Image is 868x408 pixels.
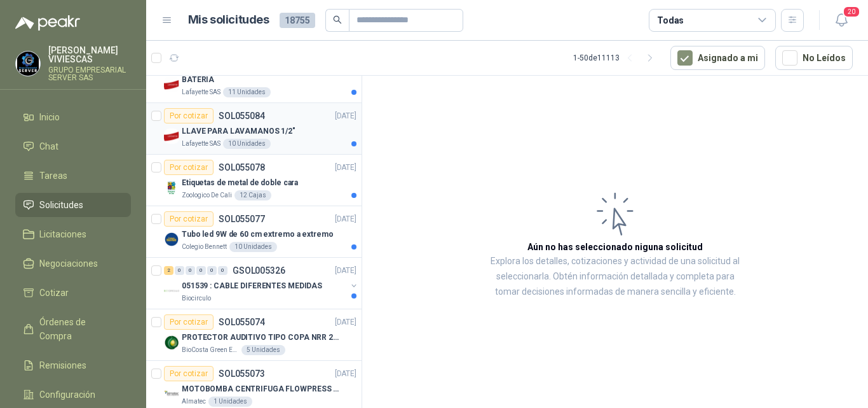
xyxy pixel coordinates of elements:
[146,103,362,155] a: Por cotizarSOL055084[DATE] Company LogoLLAVE PARA LAVAMANOS 1/2"Lafayette SAS10 Unidades
[241,345,285,355] div: 5 Unidades
[223,139,271,149] div: 10 Unidades
[39,358,86,372] span: Remisiones
[146,155,362,206] a: Por cotizarSOL055078[DATE] Company LogoEtiquetas de metal de doble caraZoologico De Cali12 Cajas
[219,163,265,172] p: SOL055078
[164,232,179,247] img: Company Logo
[164,266,173,275] div: 2
[182,293,211,304] p: Biocirculo
[335,213,356,225] p: [DATE]
[48,66,131,81] p: GRUPO EMPRESARIAL SERVER SAS
[182,190,232,200] p: Zoologico De Cali
[182,332,340,344] p: PROTECTOR AUDITIVO TIPO COPA NRR 23dB
[164,160,214,175] div: Por cotizar
[182,125,295,137] p: LLAVE PARA LAVAMANOS 1/2"
[182,74,214,86] p: BATERIA
[15,164,131,188] a: Tareas
[164,211,214,227] div: Por cotizar
[182,383,340,395] p: MOTOBOMBA CENTRIFUGA FLOWPRESS 1.5HP-220
[182,87,220,97] p: Lafayette SAS
[39,198,83,212] span: Solicitudes
[830,9,853,32] button: 20
[219,215,265,223] p: SOL055077
[39,227,86,241] span: Licitaciones
[175,266,184,275] div: 0
[15,222,131,246] a: Licitaciones
[15,251,131,276] a: Negociaciones
[843,6,860,18] span: 20
[223,87,271,97] div: 11 Unidades
[16,52,40,76] img: Company Logo
[164,108,214,123] div: Por cotizar
[182,229,333,241] p: Tubo led 9W de 60 cm extremo a extremo
[15,193,131,217] a: Solicitudes
[48,46,131,64] p: [PERSON_NAME] VIVIESCAS
[775,46,853,70] button: No Leídos
[280,13,315,28] span: 18755
[527,240,703,254] h3: Aún no has seleccionado niguna solicitud
[39,286,69,300] span: Cotizar
[15,15,80,31] img: Logo peakr
[335,368,356,380] p: [DATE]
[182,139,220,149] p: Lafayette SAS
[219,318,265,327] p: SOL055074
[489,254,741,300] p: Explora los detalles, cotizaciones y actividad de una solicitud al seleccionarla. Obtén informaci...
[164,314,214,330] div: Por cotizar
[164,283,179,299] img: Company Logo
[207,266,217,275] div: 0
[182,242,227,252] p: Colegio Bennett
[164,77,179,92] img: Company Logo
[39,315,119,343] span: Órdenes de Compra
[39,257,98,271] span: Negociaciones
[15,281,131,305] a: Cotizar
[15,134,131,158] a: Chat
[573,48,660,68] div: 1 - 50 de 11113
[219,111,265,120] p: SOL055084
[233,266,285,275] p: GSOL005326
[15,383,131,407] a: Configuración
[196,266,206,275] div: 0
[15,353,131,377] a: Remisiones
[164,335,179,350] img: Company Logo
[335,316,356,328] p: [DATE]
[670,46,765,70] button: Asignado a mi
[164,366,214,381] div: Por cotizar
[208,397,252,407] div: 1 Unidades
[39,388,95,402] span: Configuración
[182,345,239,355] p: BioCosta Green Energy S.A.S
[146,206,362,258] a: Por cotizarSOL055077[DATE] Company LogoTubo led 9W de 60 cm extremo a extremoColegio Bennett10 Un...
[182,177,298,189] p: Etiquetas de metal de doble cara
[39,139,58,153] span: Chat
[234,190,271,200] div: 12 Cajas
[335,265,356,277] p: [DATE]
[39,110,60,124] span: Inicio
[146,52,362,103] a: Por cotizarSOL055085[DATE] Company LogoBATERIALafayette SAS11 Unidades
[164,263,359,304] a: 2 0 0 0 0 0 GSOL005326[DATE] Company Logo051539 : CABLE DIFERENTES MEDIDASBiocirculo
[15,105,131,129] a: Inicio
[39,169,67,183] span: Tareas
[335,110,356,122] p: [DATE]
[229,242,277,252] div: 10 Unidades
[218,266,227,275] div: 0
[146,309,362,361] a: Por cotizarSOL055074[DATE] Company LogoPROTECTOR AUDITIVO TIPO COPA NRR 23dBBioCosta Green Energy...
[15,310,131,348] a: Órdenes de Compra
[333,15,342,24] span: search
[164,386,179,402] img: Company Logo
[164,129,179,144] img: Company Logo
[186,266,195,275] div: 0
[335,162,356,174] p: [DATE]
[188,11,269,29] h1: Mis solicitudes
[657,13,684,27] div: Todas
[164,180,179,195] img: Company Logo
[182,397,206,407] p: Almatec
[182,280,322,292] p: 051539 : CABLE DIFERENTES MEDIDAS
[219,369,265,378] p: SOL055073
